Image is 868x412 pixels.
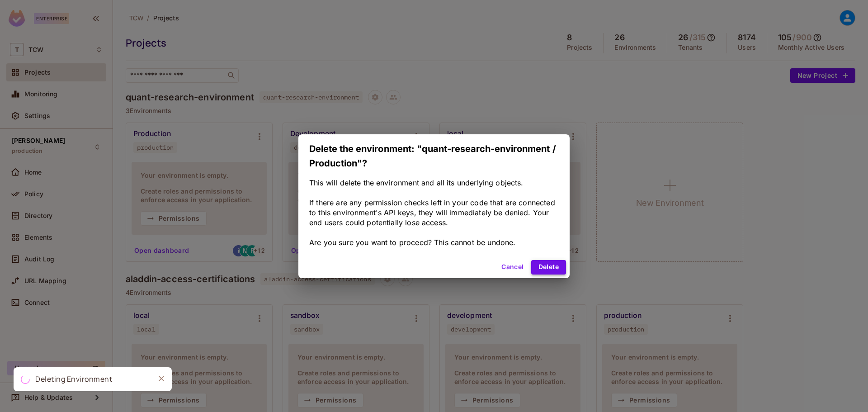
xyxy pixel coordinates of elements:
button: Cancel [498,260,527,275]
h2: Delete the environment: "quant-research-environment / Production"? [298,134,570,178]
button: Close [155,372,168,385]
div: Deleting Environment [35,374,112,385]
button: Delete [531,260,566,275]
div: This will delete the environment and all its underlying objects. If there are any permission chec... [309,178,559,247]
